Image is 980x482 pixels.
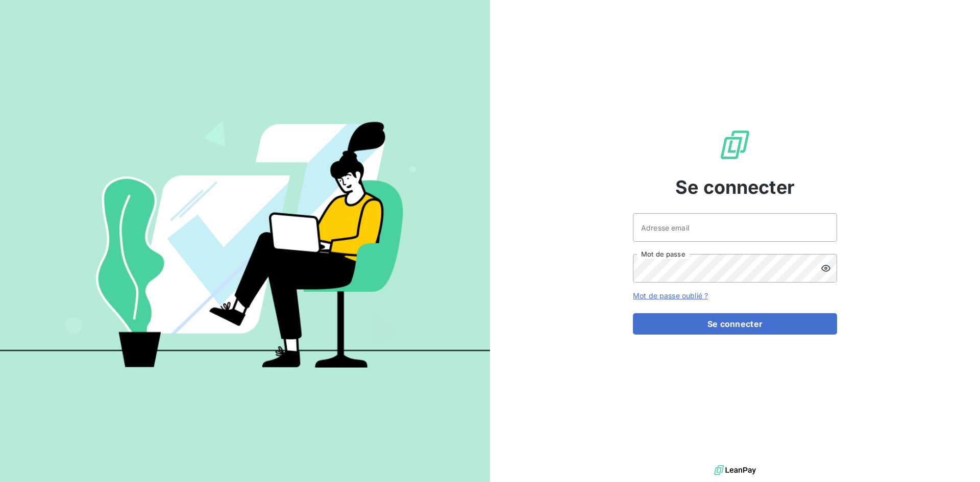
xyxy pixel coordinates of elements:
[633,291,708,300] a: Mot de passe oublié ?
[633,213,837,242] input: placeholder
[719,129,751,161] img: Logo LeanPay
[675,173,795,201] span: Se connecter
[714,463,756,478] img: logo
[633,313,837,335] button: Se connecter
